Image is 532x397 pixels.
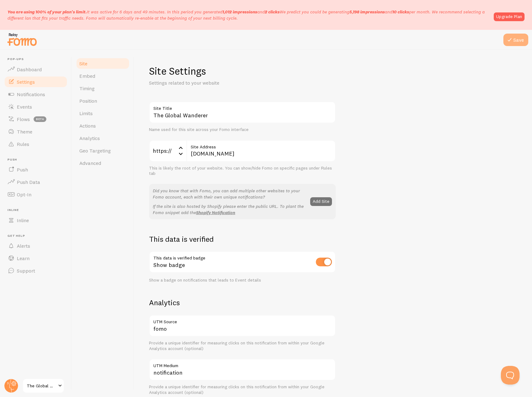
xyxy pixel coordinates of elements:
span: Rules [17,141,29,147]
a: Advanced [76,157,130,169]
span: Notifications [17,91,45,97]
button: Add Site [310,197,332,206]
span: Geo Targeting [79,147,111,154]
span: beta [34,116,46,122]
a: Analytics [76,132,130,144]
span: Get Help [7,234,68,238]
a: The Global Wanderer [22,378,64,393]
div: Show a badge on notifications that leads to Event details [149,278,336,283]
a: Support [4,264,68,277]
span: Opt-In [17,191,31,198]
a: Push Data [4,176,68,188]
div: https:// [149,140,186,162]
a: Timing [76,82,130,95]
a: Flows beta [4,113,68,125]
span: and [349,9,409,15]
span: Position [79,98,97,104]
span: The Global Wanderer [27,382,56,390]
div: Name used for this site across your Fomo interface [149,127,336,133]
div: Show badge [149,251,336,274]
span: You are using 100% of your plan's limit. [7,9,87,15]
label: Site Address [186,140,336,151]
span: Flows [17,116,30,122]
p: Did you know that with Fomo, you can add multiple other websites to your Fomo account, each with ... [153,188,306,200]
span: Limits [79,110,93,116]
b: 10 clicks [392,9,409,15]
a: Opt-In [4,188,68,201]
a: Dashboard [4,63,68,76]
iframe: Help Scout Beacon - Open [501,366,520,385]
b: 5,198 impressions [349,9,385,15]
span: Analytics [79,135,100,141]
p: It was active for 6 days and 49 minutes. In this period you generated We predict you could be gen... [7,9,490,21]
span: Dashboard [17,66,42,72]
span: Events [17,104,32,110]
a: Upgrade Plan [494,12,525,21]
a: Settings [4,76,68,88]
span: Inline [7,208,68,212]
span: Actions [79,123,96,129]
span: Theme [17,128,32,135]
label: UTM Medium [149,359,336,369]
span: Learn [17,255,30,261]
span: Site [79,60,87,67]
a: Actions [76,119,130,132]
label: UTM Source [149,315,336,325]
img: fomo-relay-logo-orange.svg [7,31,38,47]
div: Provide a unique identifier for measuring clicks on this notification from within your Google Ana... [149,340,336,351]
span: Push [17,166,28,173]
a: Push [4,163,68,176]
a: Alerts [4,240,68,252]
span: Alerts [17,243,30,249]
a: Geo Targeting [76,144,130,157]
a: Rules [4,138,68,150]
a: Limits [76,107,130,119]
b: 1,012 impressions [222,9,257,15]
span: Pop-ups [7,57,68,61]
span: Support [17,268,35,274]
a: Site [76,57,130,70]
p: If the site is also hosted by Shopify please enter the public URL. To plant the Fomo snippet add the [153,203,306,216]
div: This is likely the root of your website. You can show/hide Fomo on specific pages under Rules tab [149,166,336,176]
span: Push Data [17,179,40,185]
a: Theme [4,125,68,138]
a: Events [4,100,68,113]
h1: Site Settings [149,65,336,77]
p: Settings related to your website [149,79,298,86]
span: Timing [79,85,95,91]
a: Position [76,95,130,107]
a: Notifications [4,88,68,100]
h2: This data is verified [149,234,336,244]
b: 2 clicks [265,9,280,15]
a: Inline [4,214,68,227]
span: Inline [17,217,29,223]
a: Embed [76,70,130,82]
span: and [222,9,280,15]
a: Shopify Notification [196,210,235,215]
div: Provide a unique identifier for measuring clicks on this notification from within your Google Ana... [149,384,336,395]
label: Site Title [149,101,336,112]
span: Advanced [79,160,101,166]
span: Embed [79,73,95,79]
span: Settings [17,79,35,85]
input: myhonestcompany.com [186,140,336,162]
h2: Analytics [149,298,336,307]
span: Push [7,158,68,162]
a: Learn [4,252,68,264]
